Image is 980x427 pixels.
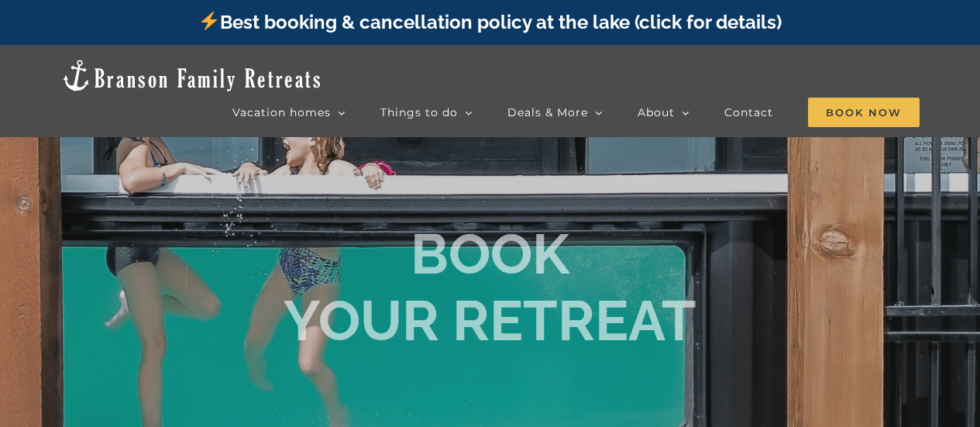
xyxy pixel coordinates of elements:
img: Branson Family Retreats Logo [60,58,323,93]
b: BOOK YOUR RETREAT [284,221,696,353]
a: About [638,97,689,128]
a: Vacation homes [232,97,346,128]
a: Best booking & cancellation policy at the lake (click for details) [198,11,781,33]
nav: Main Menu [232,97,920,128]
span: Things to do [380,107,458,118]
span: Book Now [808,98,920,127]
img: ⚡️ [200,12,218,30]
span: About [638,107,675,118]
span: Vacation homes [232,107,331,118]
a: Things to do [380,97,473,128]
span: Contact [724,107,773,118]
a: Deals & More [507,97,603,128]
a: Contact [724,97,773,128]
span: Deals & More [507,107,588,118]
a: Book Now [808,97,920,128]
